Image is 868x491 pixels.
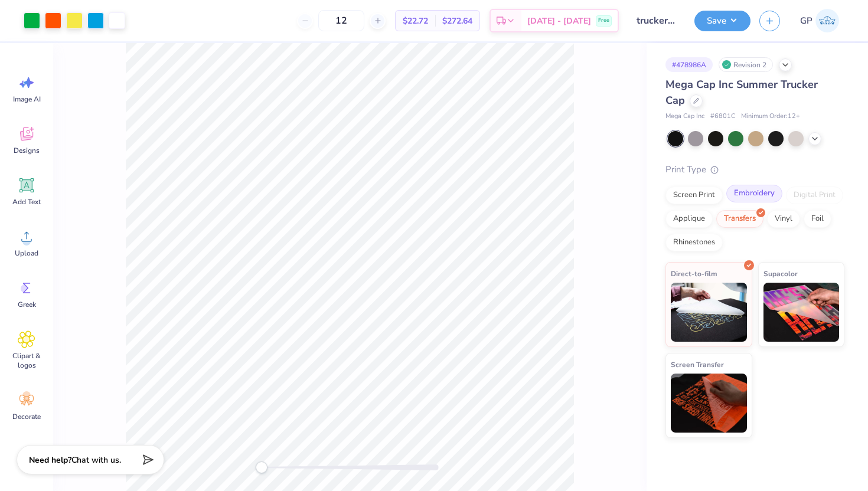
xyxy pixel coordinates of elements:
div: # 478986A [665,57,713,72]
span: Designs [14,146,40,155]
span: Mega Cap Inc [665,112,704,122]
img: Gabrielle Petrillo [815,9,839,32]
span: Clipart & logos [7,351,46,370]
div: Transfers [716,210,763,228]
img: Direct-to-film [671,283,747,342]
img: Supacolor [763,283,840,342]
img: Screen Transfer [671,374,747,433]
span: $22.72 [403,15,428,27]
div: Vinyl [767,210,800,228]
span: Image AI [13,94,41,104]
div: Embroidery [726,185,782,202]
span: Screen Transfer [671,358,724,371]
span: Minimum Order: 12 + [741,112,800,122]
div: Revision 2 [719,57,773,72]
span: Supacolor [763,267,798,280]
span: Decorate [12,412,41,421]
span: GP [800,14,812,28]
strong: Need help? [29,454,71,466]
div: Rhinestones [665,234,723,251]
div: Screen Print [665,186,723,204]
span: Mega Cap Inc Summer Trucker Cap [665,77,818,107]
div: Print Type [665,163,844,176]
div: Digital Print [786,186,843,204]
span: # 6801C [710,112,735,122]
span: Chat with us. [71,454,121,466]
span: Upload [15,248,38,258]
span: $272.64 [442,15,472,27]
button: Save [694,11,750,31]
span: Direct-to-film [671,267,717,280]
span: [DATE] - [DATE] [527,15,591,27]
span: Add Text [12,197,41,207]
a: GP [795,9,844,32]
span: Greek [18,300,36,309]
input: – – [318,10,364,31]
span: Free [598,17,609,25]
div: Applique [665,210,713,228]
div: Foil [804,210,831,228]
input: Untitled Design [628,9,686,32]
div: Accessibility label [256,461,267,473]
